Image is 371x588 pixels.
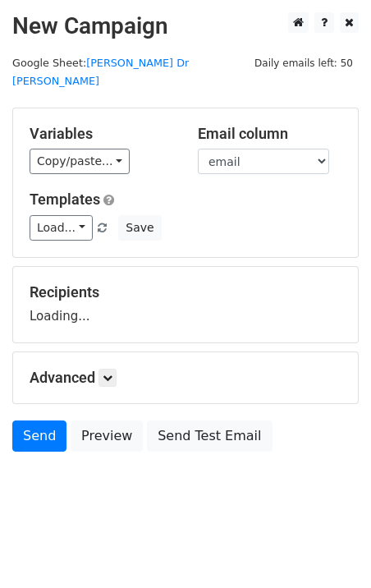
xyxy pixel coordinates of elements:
span: Daily emails left: 50 [249,54,359,72]
a: Preview [71,420,143,452]
a: Templates [30,191,100,208]
a: Load... [30,215,93,241]
button: Save [118,215,161,241]
h5: Advanced [30,369,341,387]
h2: New Campaign [12,12,359,40]
a: Send Test Email [147,420,272,452]
small: Google Sheet: [12,57,189,88]
a: Daily emails left: 50 [249,57,359,69]
a: Send [12,420,66,452]
a: Copy/paste... [30,149,130,174]
div: Loading... [30,283,341,326]
a: [PERSON_NAME] Dr [PERSON_NAME] [12,57,189,88]
h5: Recipients [30,283,341,301]
h5: Email column [198,125,341,143]
h5: Variables [30,125,173,143]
